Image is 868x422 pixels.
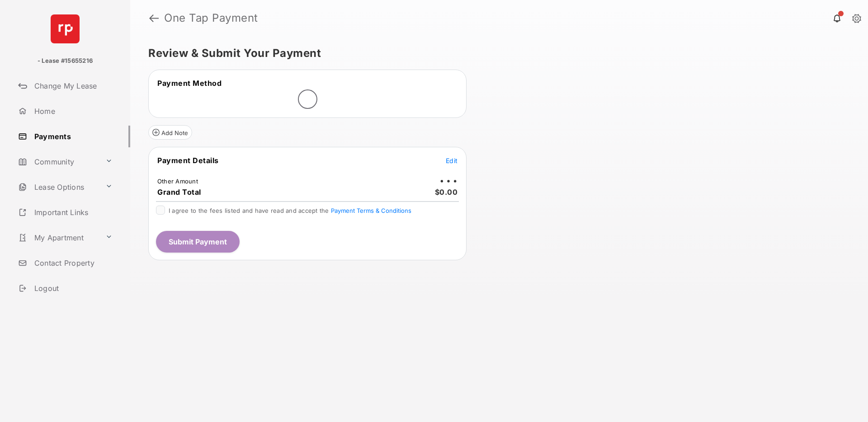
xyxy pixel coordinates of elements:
[14,151,102,173] a: Community
[331,207,411,214] button: I agree to the fees listed and have read and accept the
[14,227,102,249] a: My Apartment
[14,75,130,97] a: Change My Lease
[14,202,116,223] a: Important Links
[157,156,219,165] span: Payment Details
[51,14,80,43] img: svg+xml;base64,PHN2ZyB4bWxucz0iaHR0cDovL3d3dy53My5vcmcvMjAwMC9zdmciIHdpZHRoPSI2NCIgaGVpZ2h0PSI2NC...
[446,157,458,164] span: Edit
[157,79,222,88] span: Payment Method
[148,48,843,59] h5: Review & Submit Your Payment
[446,156,458,165] button: Edit
[157,177,198,185] td: Other Amount
[14,100,130,122] a: Home
[156,231,240,253] button: Submit Payment
[14,277,130,299] a: Logout
[14,252,130,274] a: Contact Property
[38,56,93,66] p: - Lease #15655216
[435,188,458,197] span: $0.00
[14,126,130,147] a: Payments
[14,176,102,198] a: Lease Options
[164,13,258,23] strong: One Tap Payment
[169,207,411,214] span: I agree to the fees listed and have read and accept the
[148,125,192,140] button: Add Note
[157,188,201,197] span: Grand Total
